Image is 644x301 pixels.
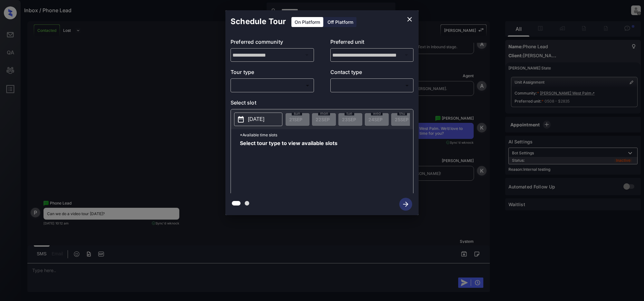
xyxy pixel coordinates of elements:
h2: Schedule Tour [225,10,291,33]
p: Preferred unit [330,38,414,48]
p: Select slot [231,99,413,109]
p: [DATE] [248,115,264,123]
div: On Platform [291,17,323,27]
button: [DATE] [234,113,282,126]
p: Preferred community [231,38,314,48]
div: Off Platform [324,17,356,27]
p: Contact type [330,68,414,78]
span: Select tour type to view available slots [240,141,337,192]
p: Tour type [231,68,314,78]
button: close [403,13,416,26]
p: *Available time slots [240,129,413,141]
